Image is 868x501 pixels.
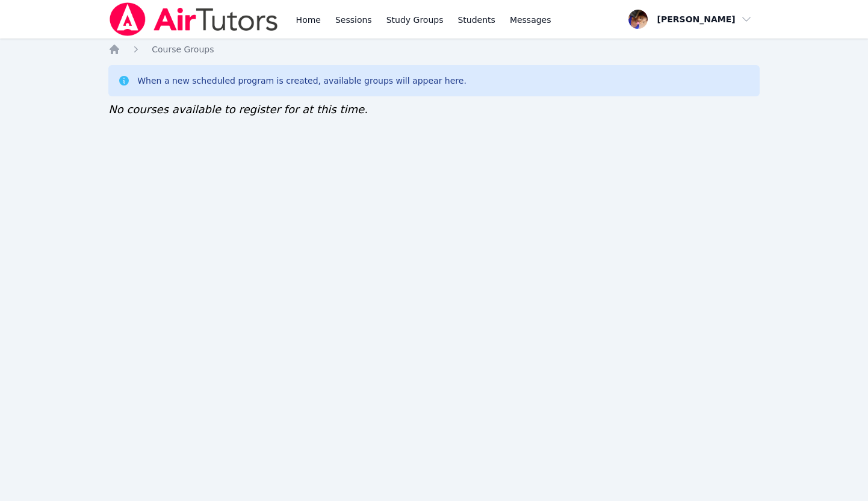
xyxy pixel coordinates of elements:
div: When a new scheduled program is created, available groups will appear here. [137,75,467,87]
span: No courses available to register for at this time. [108,103,368,116]
span: Course Groups [152,45,214,54]
img: Air Tutors [108,2,279,36]
a: Course Groups [152,43,214,55]
nav: Breadcrumb [108,43,760,55]
span: Messages [510,14,551,26]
